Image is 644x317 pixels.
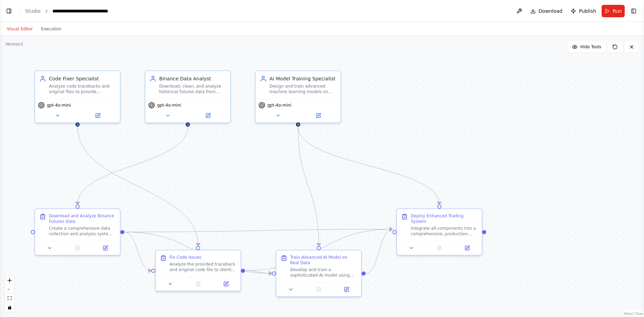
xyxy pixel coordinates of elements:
[299,111,338,120] button: Open in side panel
[49,83,116,95] div: Analyze code tracebacks and original files to provide corrected, working Python code that resolve...
[425,244,454,252] button: No output available
[267,102,292,108] span: gpt-4o-mini
[613,8,622,14] span: Run
[74,127,202,246] g: Edge from 25f96299-cc44-47cb-b70e-fca9cbee0bf2 to 51df1a48-f185-4fed-a9ff-750608c118f8
[579,8,596,14] span: Publish
[124,226,392,236] g: Edge from 30a6f66d-9e6d-41cc-977e-0fa9b5012cfb to b85bcc4c-8eaf-4b06-bde3-b9992bf58659
[366,226,392,277] g: Edge from 230eda3f-ba43-4a7d-9c44-c8041b2ff487 to b85bcc4c-8eaf-4b06-bde3-b9992bf58659
[4,6,14,16] button: Show left sidebar
[580,44,601,50] span: Hide Tools
[47,102,71,108] span: gpt-4o-mini
[245,267,272,277] g: Edge from 51df1a48-f185-4fed-a9ff-750608c118f8 to 230eda3f-ba43-4a7d-9c44-c8041b2ff487
[170,255,201,260] div: Fix Code Issues
[624,312,643,316] a: React Flow attribution
[184,280,213,288] button: No output available
[3,25,37,33] button: Visual Editor
[188,111,227,120] button: Open in side panel
[78,111,117,120] button: Open in side panel
[269,83,336,95] div: Design and train advanced machine learning models on real futures market data, integrating news s...
[295,127,443,205] g: Edge from bc26dbb9-8cc9-498e-8646-fda5820926e3 to b85bcc4c-8eaf-4b06-bde3-b9992bf58659
[276,250,362,297] div: Train Advanced AI Model on Real DataDevelop and train a sophisticated AI model using the real Bin...
[629,6,638,16] button: Show right sidebar
[290,267,357,278] div: Develop and train a sophisticated AI model using the real Binance futures data: 1. **Model Archit...
[170,261,236,273] div: Analyze the provided traceback and original code file to identify and fix the specific errors. Re...
[269,75,336,82] div: AI Model Training Specialist
[25,8,108,14] nav: breadcrumb
[255,70,341,123] div: AI Model Training SpecialistDesign and train advanced machine learning models on real futures mar...
[245,226,392,274] g: Edge from 51df1a48-f185-4fed-a9ff-750608c118f8 to b85bcc4c-8eaf-4b06-bde3-b9992bf58659
[34,208,121,256] div: Download and Analyze Binance Futures DataCreate a comprehensive data collection and analysis syst...
[5,276,14,312] div: React Flow controls
[159,83,226,95] div: Download, clean, and analyze historical futures data from Binance API to create comprehensive dat...
[539,8,563,14] span: Download
[5,294,14,303] button: fit view
[528,5,565,17] button: Download
[49,75,116,82] div: Code Fixer Specialist
[25,8,41,14] a: Studio
[49,213,116,224] div: Download and Analyze Binance Futures Data
[63,244,92,252] button: No output available
[214,280,238,288] button: Open in side panel
[157,102,181,108] span: gpt-4o-mini
[568,5,599,17] button: Publish
[34,70,121,123] div: Code Fixer SpecialistAnalyze code tracebacks and original files to provide corrected, working Pyt...
[74,127,191,205] g: Edge from 22a987da-10a9-47fb-96d0-9db47bf7be20 to 30a6f66d-9e6d-41cc-977e-0fa9b5012cfb
[145,70,231,123] div: Binance Data AnalystDownload, clean, and analyze historical futures data from Binance API to crea...
[124,229,151,274] g: Edge from 30a6f66d-9e6d-41cc-977e-0fa9b5012cfb to 51df1a48-f185-4fed-a9ff-750608c118f8
[6,41,23,47] div: Version 1
[602,5,625,17] button: Run
[37,25,65,33] button: Execution
[5,285,14,294] button: zoom out
[304,285,334,294] button: No output available
[295,127,322,246] g: Edge from bc26dbb9-8cc9-498e-8646-fda5820926e3 to 230eda3f-ba43-4a7d-9c44-c8041b2ff487
[455,244,479,252] button: Open in side panel
[159,75,226,82] div: Binance Data Analyst
[411,213,478,224] div: Deploy Enhanced Trading System
[5,303,14,312] button: toggle interactivity
[93,244,117,252] button: Open in side panel
[396,208,482,256] div: Deploy Enhanced Trading SystemIntegrate all components into a comprehensive, production-ready tra...
[49,226,116,237] div: Create a comprehensive data collection and analysis system for Binance futures market data: 1. **...
[155,250,241,291] div: Fix Code IssuesAnalyze the provided traceback and original code file to identify and fix the spec...
[5,276,14,285] button: zoom in
[335,285,358,294] button: Open in side panel
[290,255,357,266] div: Train Advanced AI Model on Real Data
[568,41,605,52] button: Hide Tools
[411,226,478,237] div: Integrate all components into a comprehensive, production-ready trading system: 1. **System Integ...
